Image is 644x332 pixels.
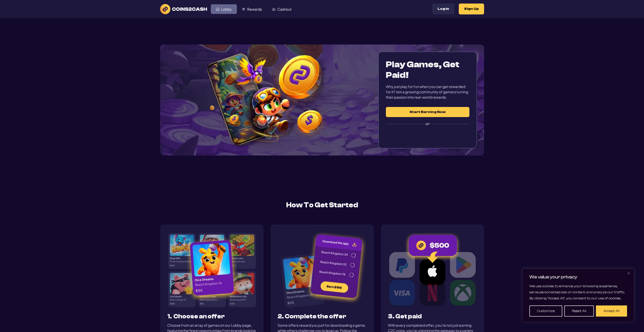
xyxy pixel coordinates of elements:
[247,7,262,11] span: Rewards
[386,117,469,131] label: or
[386,107,469,117] button: Start Earning Now
[529,274,627,280] p: We value your privacy
[383,130,472,141] iframe: Schaltfläche „Über Google anmelden“
[211,4,237,14] a: Lobby
[272,7,276,11] img: Cashout
[626,270,632,276] button: Close
[160,4,207,14] img: logo text
[221,7,232,11] span: Lobby
[237,4,267,14] a: Rewards
[216,7,219,11] img: Lobby
[564,305,594,317] button: Reject All
[167,312,256,321] h3: 1. Choose an offer
[388,232,477,308] img: Step 3
[278,232,367,308] img: Start 2
[277,7,292,11] span: Cashout
[628,272,630,274] img: Close
[242,7,245,11] img: Rewards
[529,305,562,317] button: Customize
[388,312,477,321] h3: 3. Get paid
[160,200,484,210] h2: How To Get Started
[167,232,256,308] img: Start 1
[278,312,367,321] h3: 2. Complete the offer
[523,269,634,322] div: We value your privacy
[432,4,454,14] button: Log In
[267,4,297,14] a: Cashout
[459,4,484,14] button: Sign Up
[596,305,627,317] button: Accept All
[386,84,469,100] div: Why just play for fun when you can get rewarded for it? Join a growing community of gamers turnin...
[386,59,469,80] h1: Play Games, Get Paid!
[529,283,627,301] p: We use cookies to enhance your browsing experience, serve personalized ads or content, and analyz...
